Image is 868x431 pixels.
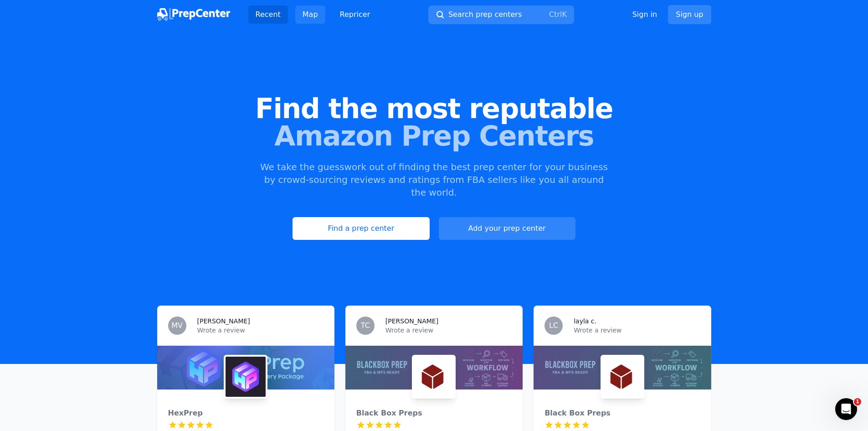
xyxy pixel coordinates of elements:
a: Map [295,5,325,24]
a: Sign up [668,5,711,24]
span: 1 [854,398,861,405]
iframe: Intercom live chat [835,398,857,420]
p: Wrote a review [385,326,512,335]
div: HexPrep [168,408,324,419]
span: Amazon Prep Centers [15,122,853,150]
a: Repricer [333,5,378,24]
p: Wrote a review [197,326,324,335]
a: Sign in [632,9,657,20]
p: We take the guesswork out of finding the best prep center for your business by crowd-sourcing rev... [259,161,609,199]
span: Search prep centers [448,9,522,20]
kbd: Ctrl [549,10,562,19]
h3: [PERSON_NAME] [385,317,438,326]
img: PrepCenter [157,8,230,21]
span: LC [549,322,558,329]
p: Wrote a review [574,326,700,335]
h3: layla c. [574,317,596,326]
h3: [PERSON_NAME] [197,317,250,326]
kbd: K [562,10,567,19]
img: Black Box Preps [602,357,642,397]
div: Black Box Preps [356,408,512,419]
a: Find a prep center [293,217,429,240]
button: Search prep centersCtrlK [428,5,574,24]
span: TC [361,322,370,329]
span: MV [171,322,183,329]
a: Recent [248,5,288,24]
a: Add your prep center [439,217,575,240]
img: Black Box Preps [414,357,454,397]
div: Black Box Preps [544,408,700,419]
img: HexPrep [226,357,266,397]
span: Find the most reputable [15,95,853,122]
